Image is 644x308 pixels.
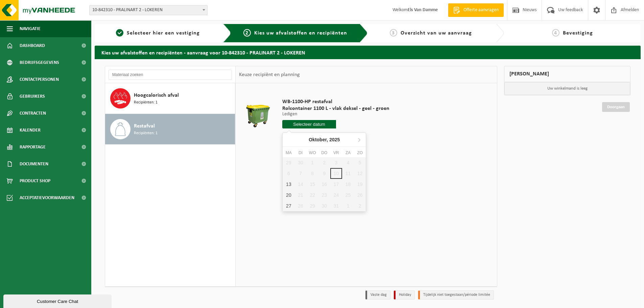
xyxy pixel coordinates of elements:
span: WB-1100-HP restafval [282,98,389,105]
div: Oktober, [306,134,342,145]
a: Offerte aanvragen [448,3,504,17]
button: Restafval Recipiënten: 1 [105,114,235,144]
div: 20 [283,190,294,200]
span: Selecteer hier een vestiging [127,30,200,36]
h2: Kies uw afvalstoffen en recipiënten - aanvraag voor 10-842310 - PRALINART 2 - LOKEREN [95,46,641,59]
li: Tijdelijk niet toegestaan/période limitée [418,290,494,300]
p: Ledigen [282,112,389,117]
span: Documenten [20,156,48,172]
div: 27 [283,200,294,211]
span: Gebruikers [20,88,45,105]
div: di [294,149,306,156]
div: vr [330,149,342,156]
span: Acceptatievoorwaarden [20,189,74,206]
i: 2025 [329,137,340,142]
span: 10-842310 - PRALINART 2 - LOKEREN [89,5,208,15]
span: 2 [243,29,251,37]
div: wo [307,149,318,156]
div: zo [354,149,366,156]
span: Contracten [20,105,46,122]
div: [PERSON_NAME] [504,66,630,82]
span: Recipiënten: 1 [134,130,158,137]
a: 1Selecteer hier een vestiging [98,29,218,37]
span: Overzicht van uw aanvraag [401,30,472,36]
input: Selecteer datum [282,120,336,128]
span: Bedrijfsgegevens [20,54,59,71]
div: za [342,149,354,156]
iframe: chat widget [3,293,113,308]
span: 4 [552,29,559,37]
span: Rolcontainer 1100 L - vlak deksel - geel - groen [282,105,389,112]
span: Restafval [134,122,155,130]
span: Contactpersonen [20,71,59,88]
span: Hoogcalorisch afval [134,91,179,99]
input: Materiaal zoeken [109,70,232,80]
button: Hoogcalorisch afval Recipiënten: 1 [105,83,235,114]
span: Recipiënten: 1 [134,99,158,106]
span: 1 [116,29,123,37]
li: Vaste dag [365,290,390,300]
div: 13 [283,179,294,190]
span: Dashboard [20,37,45,54]
span: Bevestiging [563,30,593,36]
span: Product Shop [20,172,50,189]
div: Keuze recipiënt en planning [236,66,303,83]
strong: Els Van Damme [408,7,438,13]
span: Navigatie [20,20,41,37]
span: 3 [390,29,397,37]
a: Doorgaan [602,102,630,112]
span: 10-842310 - PRALINART 2 - LOKEREN [90,5,207,15]
div: do [318,149,330,156]
span: Kies uw afvalstoffen en recipiënten [254,30,347,36]
li: Holiday [394,290,415,300]
span: Rapportage [20,139,46,156]
span: Offerte aanvragen [462,7,500,14]
span: Kalender [20,122,41,139]
div: ma [283,149,294,156]
p: Uw winkelmand is leeg [504,82,630,95]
